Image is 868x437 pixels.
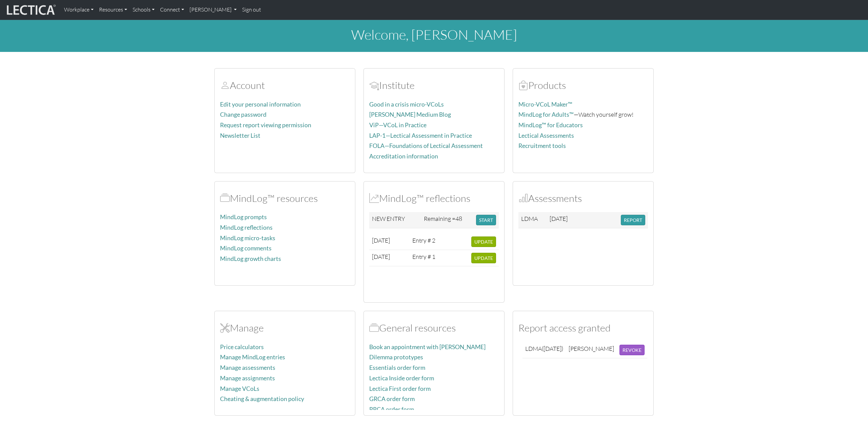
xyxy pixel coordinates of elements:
[518,111,574,118] a: MindLog for Adults™
[220,385,259,392] a: Manage VCoLs
[518,110,648,119] p: —Watch yourself grow!
[220,375,275,382] a: Manage assignments
[220,101,301,108] a: Edit your personal information
[220,354,285,361] a: Manage MindLog entries
[220,111,267,118] a: Change password
[369,142,483,149] a: FOLA—Foundations of Lectical Assessment
[369,79,499,91] h2: Institute
[157,3,187,17] a: Connect
[369,153,438,160] a: Accreditation information
[220,234,275,242] a: MindLog micro-tasks
[518,79,528,91] span: Products
[518,142,566,149] a: Recruitment tools
[220,132,260,139] a: Newsletter List
[369,79,379,91] span: Account
[369,111,451,118] a: [PERSON_NAME] Medium Blog
[518,192,648,204] h2: Assessments
[518,79,648,91] h2: Products
[220,192,230,204] span: MindLog™ resources
[187,3,239,17] a: [PERSON_NAME]
[474,255,493,261] span: UPDATE
[518,101,572,108] a: Micro-VCoL Maker™
[220,255,281,262] a: MindLog growth charts
[369,322,499,334] h2: General resources
[518,192,528,204] span: Assessments
[569,345,614,353] div: [PERSON_NAME]
[471,253,496,263] button: UPDATE
[522,342,566,358] td: LDMA
[369,212,421,228] td: NEW ENTRY
[474,239,493,245] span: UPDATE
[220,79,350,91] h2: Account
[621,215,645,225] button: REPORT
[369,364,425,371] a: Essentials order form
[369,406,414,413] a: PRCA order form
[220,121,311,129] a: Request report viewing permission
[369,192,379,204] span: MindLog
[220,213,267,221] a: MindLog prompts
[518,132,574,139] a: Lectical Assessments
[410,234,440,250] td: Entry # 2
[369,121,427,129] a: ViP—VCoL in Practice
[455,215,462,222] span: 48
[369,132,472,139] a: LAP-1—Lectical Assessment in Practice
[369,322,379,334] span: Resources
[369,385,431,392] a: Lectica First order form
[550,215,568,222] span: [DATE]
[369,101,444,108] a: Good in a crisis micro-VCoLs
[421,212,473,228] td: Remaining =
[369,375,434,382] a: Lectica Inside order form
[220,322,230,334] span: Manage
[518,322,648,334] h2: Report access granted
[220,192,350,204] h2: MindLog™ resources
[372,253,390,260] span: [DATE]
[369,343,486,350] a: Book an appointment with [PERSON_NAME]
[542,345,563,352] span: ([DATE])
[220,322,350,334] h2: Manage
[518,121,583,129] a: MindLog™ for Educators
[369,192,499,204] h2: MindLog™ reflections
[220,245,272,252] a: MindLog comments
[471,236,496,247] button: UPDATE
[220,364,275,371] a: Manage assessments
[220,343,264,350] a: Price calculators
[410,250,440,266] td: Entry # 1
[619,345,645,355] button: REVOKE
[130,3,157,17] a: Schools
[518,212,547,228] td: LDMA
[476,215,496,225] button: START
[220,79,230,91] span: Account
[61,3,96,17] a: Workplace
[5,3,56,16] img: lecticalive
[372,236,390,244] span: [DATE]
[369,395,415,402] a: GRCA order form
[239,3,264,17] a: Sign out
[220,395,304,402] a: Cheating & augmentation policy
[96,3,130,17] a: Resources
[220,224,273,231] a: MindLog reflections
[369,354,423,361] a: Dilemma prototypes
